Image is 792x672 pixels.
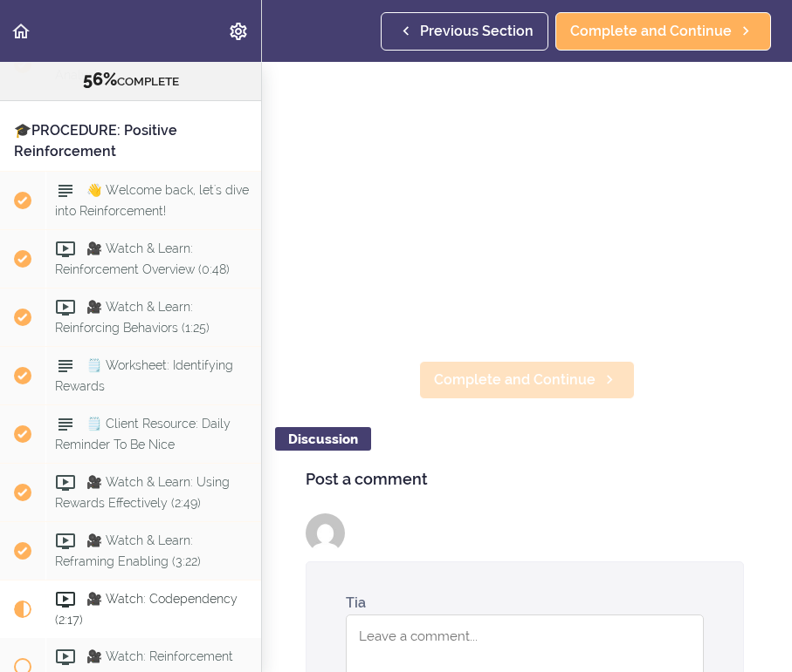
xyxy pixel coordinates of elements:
span: 🗒️ Worksheet: Identifying Rewards [55,359,233,393]
a: Previous Section [381,12,548,51]
div: COMPLETE [22,69,239,92]
span: Complete and Continue [570,21,732,42]
span: Complete and Continue [434,370,596,390]
iframe: Video Player [297,74,757,332]
svg: Back to course curriculum [10,21,31,42]
span: 🎥 Watch & Learn: Reinforcement Overview (0:48) [55,242,230,276]
a: Complete and Continue [555,12,771,51]
div: Tia [346,593,366,613]
svg: Settings Menu [228,21,249,42]
div: Discussion [275,427,371,451]
span: Previous Section [420,21,534,42]
span: 🗒️ Client Resource: Daily Reminder To Be Nice [55,417,231,451]
span: 🎥 Watch & Learn: Using Rewards Effectively (2:49) [55,475,230,509]
span: 🎥 Watch & Learn: Reinforcing Behaviors (1:25) [55,301,210,335]
h4: Post a comment [306,471,748,488]
span: 56% [83,69,117,90]
span: 🎥 Watch & Learn: Reframing Enabling (3:22) [55,533,201,567]
span: 👋 Welcome back, let's dive into Reinforcement! [55,184,249,218]
img: Tia [306,513,345,553]
span: 🎥 Watch: Codependency (2:17) [55,592,238,626]
a: Complete and Continue [419,361,635,399]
